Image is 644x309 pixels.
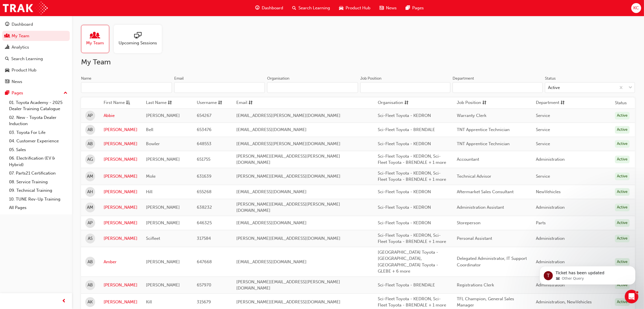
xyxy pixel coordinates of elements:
[236,202,340,213] span: [PERSON_NAME][EMAIL_ADDRESS][PERSON_NAME][DOMAIN_NAME]
[104,235,137,242] a: [PERSON_NAME]
[12,44,29,51] div: Analytics
[146,282,180,288] span: [PERSON_NAME]
[7,186,70,195] a: 09. Technical Training
[119,40,157,46] span: Upcoming Sessions
[11,56,43,62] div: Search Learning
[360,82,450,93] input: Job Position
[88,112,93,119] span: AP
[197,189,211,194] span: 655268
[126,99,130,106] span: asc-icon
[81,76,91,81] div: Name
[197,220,212,225] span: 646325
[146,236,160,241] span: Scifleet
[536,127,550,132] span: Service
[197,99,228,106] button: Usernamesorting-icon
[536,113,550,118] span: Service
[536,141,550,146] span: Service
[457,205,504,210] span: Administration Assistant
[218,99,222,106] span: sorting-icon
[2,88,70,98] button: Pages
[236,141,340,146] span: [EMAIL_ADDRESS][PERSON_NAME][DOMAIN_NAME]
[457,282,494,288] span: Registrations Clerk
[236,259,307,264] span: [EMAIL_ADDRESS][DOMAIN_NAME]
[81,25,114,53] a: My Team
[457,236,492,241] span: Personal Assistant
[2,18,70,88] button: DashboardMy TeamAnalyticsSearch LearningProduct HubNews
[2,65,70,75] a: Product Hub
[412,5,424,11] span: Pages
[236,236,340,241] span: [PERSON_NAME][EMAIL_ADDRESS][DOMAIN_NAME]
[3,2,48,14] a: Trak
[457,99,488,106] button: Job Positionsorting-icon
[146,127,153,132] span: Bell
[386,5,397,11] span: News
[236,113,340,118] span: [EMAIL_ADDRESS][PERSON_NAME][DOMAIN_NAME]
[5,56,9,62] span: search-icon
[146,99,167,106] span: Last Name
[248,99,253,106] span: sorting-icon
[197,259,212,264] span: 647668
[12,79,22,85] div: News
[536,99,567,106] button: Departmentsorting-icon
[104,141,137,147] a: [PERSON_NAME]
[378,296,446,308] span: Sci-Fleet Toyota - KEDRON, Sci-Fleet Toyota - BRENDALE + 1 more
[88,235,93,242] span: AS
[2,54,70,64] a: Search Learning
[7,98,70,113] a: 01. Toyota Academy - 2025 Dealer Training Catalogue
[114,25,166,53] a: Upcoming Sessions
[267,76,289,81] div: Organisation
[5,45,9,50] span: chart-icon
[146,259,180,264] span: [PERSON_NAME]
[12,90,23,96] div: Pages
[548,84,560,91] div: Active
[12,67,36,73] div: Product Hub
[536,205,565,210] span: Administration
[134,32,141,40] span: sessionType_ONLINE_URL-icon
[545,76,556,81] div: Status
[560,99,565,106] span: sorting-icon
[457,141,510,146] span: TNT Apprentice Technician
[88,156,93,163] span: AG
[453,76,474,81] div: Department
[146,189,152,194] span: Hill
[378,99,403,106] span: Organisation
[5,79,9,84] span: news-icon
[104,112,137,119] a: Abbie
[86,40,104,46] span: My Team
[146,141,160,146] span: Bowler
[174,76,184,81] div: Email
[401,2,428,14] a: pages-iconPages
[482,99,486,106] span: sorting-icon
[104,299,137,305] a: [PERSON_NAME]
[457,220,481,225] span: Storeperson
[378,282,435,288] span: Sci-Fleet Toyota - BRENDALE
[457,174,491,179] span: Technical Advisor
[7,203,70,212] a: All Pages
[5,68,9,73] span: car-icon
[615,298,630,306] div: Active
[146,157,180,162] span: [PERSON_NAME]
[378,154,446,165] span: Sci-Fleet Toyota - KEDRON, Sci-Fleet Toyota - BRENDALE + 1 more
[197,99,217,106] span: Username
[88,189,93,195] span: AH
[168,99,172,106] span: sorting-icon
[2,42,70,53] a: Analytics
[378,233,446,244] span: Sci-Fleet Toyota - KEDRON, Sci-Fleet Toyota - BRENDALE + 1 more
[5,34,9,39] span: people-icon
[7,137,70,145] a: 04. Customer Experience
[536,99,559,106] span: Department
[64,90,67,97] span: up-icon
[174,82,265,93] input: Email
[615,112,630,119] div: Active
[457,99,481,106] span: Job Position
[236,189,307,194] span: [EMAIL_ADDRESS][DOMAIN_NAME]
[531,254,644,294] iframe: Intercom notifications message
[378,205,431,210] span: Sci-Fleet Toyota - KEDRON
[62,298,66,305] span: prev-icon
[404,99,409,106] span: sorting-icon
[633,5,639,11] span: KC
[615,173,630,180] div: Active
